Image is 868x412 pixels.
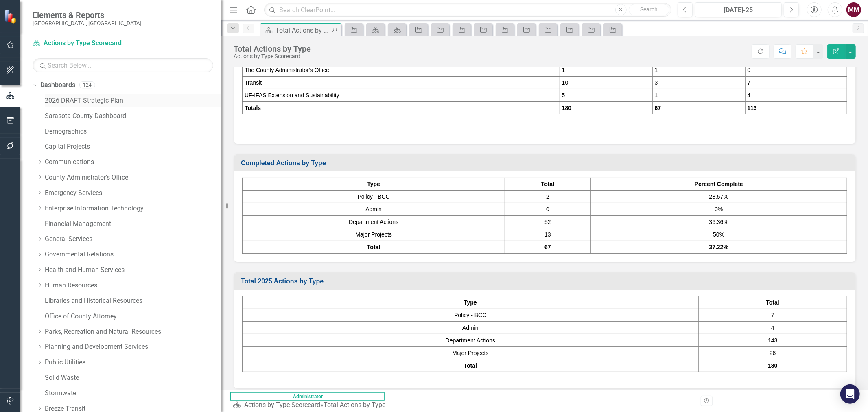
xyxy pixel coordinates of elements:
[507,218,588,226] div: 52
[245,230,503,239] div: Major Projects
[745,64,847,76] td: 0
[766,299,779,306] strong: Total
[695,2,782,17] button: [DATE]-25
[45,373,221,383] a: Solid Waste
[45,358,221,367] a: Public Utilities
[45,234,221,244] a: General Services
[507,230,588,239] div: 13
[652,89,745,101] td: 1
[560,89,652,101] td: 5
[560,76,652,89] td: 10
[698,5,779,15] div: [DATE]-25
[245,349,696,357] div: Major Projects
[748,105,757,111] strong: 113
[709,244,728,250] strong: 37.22%
[590,216,847,228] td: 36.36%
[544,244,551,250] strong: 67
[745,76,847,89] td: 7
[745,89,847,101] td: 4
[45,312,221,321] a: Office of County Attorney
[243,309,699,321] td: Policy - BCC
[45,389,221,398] a: Stormwater
[324,401,385,409] div: Total Actions by Type
[701,311,845,319] div: 7
[367,181,380,187] strong: Type
[652,76,745,89] td: 3
[464,362,477,369] strong: Total
[507,205,588,213] div: 0
[701,324,845,332] div: 4
[245,205,503,213] div: Admin
[230,392,385,401] span: Administrator
[264,3,671,17] input: Search ClearPoint...
[245,218,503,226] div: Department Actions
[562,105,571,111] strong: 180
[45,281,221,290] a: Human Resources
[367,244,380,250] strong: Total
[245,324,696,332] div: Admin
[241,278,851,285] h3: Total 2025 Actions by Type
[45,204,221,213] a: Enterprise Information Technology
[560,64,652,76] td: 1
[629,4,669,15] button: Search
[45,342,221,352] a: Planning and Development Services
[640,6,658,13] span: Search
[45,112,221,121] a: Sarasota County Dashboard
[45,265,221,275] a: Health and Human Services
[846,2,861,17] button: MM
[243,64,560,76] td: The County Administrator's Office
[45,96,221,105] a: 2026 DRAFT Strategic Plan
[593,230,845,239] div: 50%
[45,158,221,167] a: Communications
[33,39,134,48] a: Actions by Type Scorecard
[593,205,845,213] div: 0%
[45,250,221,259] a: Governmental Relations
[79,82,95,89] div: 124
[275,25,331,35] div: Total Actions by Type
[243,191,505,203] td: Policy - BCC
[243,89,560,101] td: UF-IFAS Extension and Sustainability
[4,9,18,24] img: ClearPoint Strategy
[590,191,847,203] td: 28.57%
[241,160,851,167] h3: Completed Actions by Type
[45,142,221,151] a: Capital Projects
[45,173,221,182] a: County Administrator's Office
[45,219,221,229] a: Financial Management
[701,349,845,357] div: 26
[33,20,142,26] small: [GEOGRAPHIC_DATA], [GEOGRAPHIC_DATA]
[45,296,221,306] a: Libraries and Historical Resources
[507,193,588,201] div: 2
[768,362,777,369] strong: 180
[45,127,221,136] a: Demographics
[33,58,213,72] input: Search Below...
[243,76,560,89] td: Transit
[234,53,311,59] div: Actions by Type Scorecard
[652,64,745,76] td: 1
[701,336,845,344] div: 143
[655,105,661,111] strong: 67
[244,401,320,409] a: Actions by Type Scorecard
[45,327,221,337] a: Parks, Recreation and Natural Resources
[541,181,554,187] strong: Total
[40,81,75,90] a: Dashboards
[234,44,311,53] div: Total Actions by Type
[245,336,696,344] div: Department Actions
[45,188,221,198] a: Emergency Services
[695,181,743,187] strong: Percent Complete
[33,10,142,20] span: Elements & Reports
[233,401,389,410] div: »
[464,299,477,306] strong: Type
[840,384,860,404] div: Open Intercom Messenger
[245,105,261,111] strong: Totals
